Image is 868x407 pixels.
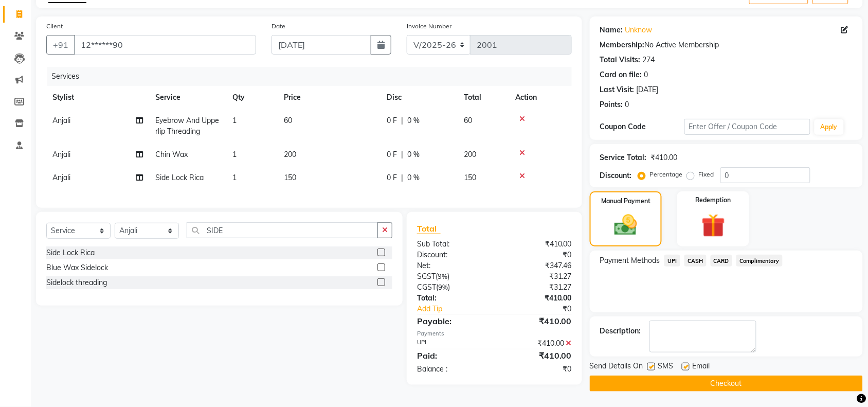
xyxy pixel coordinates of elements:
div: Balance : [409,364,495,375]
div: Blue Wax Sidelock [46,262,108,273]
th: Price [278,86,381,109]
span: 0 F [387,172,397,183]
div: Sidelock threading [46,277,107,288]
div: Points: [600,99,623,110]
div: UPI [409,338,495,349]
button: Checkout [590,376,863,392]
span: Side Lock Rica [155,173,204,182]
a: Add Tip [409,304,509,314]
div: Last Visit: [600,84,635,95]
span: Email [693,361,710,374]
div: Description: [600,326,641,337]
div: Service Total: [600,152,647,163]
div: ₹0 [494,250,580,260]
div: 0 [625,99,629,110]
div: Name: [600,25,623,36]
div: Discount: [600,170,632,181]
div: Payments [417,329,572,338]
div: ₹410.00 [651,152,678,163]
span: CGST [417,282,436,292]
div: ₹410.00 [494,349,580,362]
span: 200 [284,150,296,159]
span: 60 [284,116,292,125]
div: Payable: [409,315,495,327]
span: Send Details On [590,361,643,374]
span: Payment Methods [600,255,660,266]
label: Invoice Number [407,22,451,31]
label: Manual Payment [601,197,650,206]
th: Total [458,86,509,109]
span: 0 F [387,149,397,160]
div: Membership: [600,40,645,50]
span: 9% [438,283,448,291]
div: Net: [409,260,495,271]
input: Enter Offer / Coupon Code [684,119,810,135]
div: ₹0 [494,364,580,375]
label: Percentage [650,170,683,179]
div: ₹31.27 [494,271,580,282]
span: Anjali [52,116,70,125]
span: 0 % [407,149,420,160]
span: CARD [711,255,733,267]
span: 150 [464,173,476,182]
button: +91 [46,35,75,55]
th: Stylist [46,86,149,109]
div: ₹0 [509,304,580,314]
span: 150 [284,173,296,182]
div: ₹31.27 [494,282,580,293]
span: Eyebrow And Upperlip Threading [155,116,219,136]
div: 274 [643,55,655,65]
div: ( ) [409,282,495,293]
span: 0 % [407,172,420,183]
div: Card on file: [600,69,642,80]
label: Fixed [699,170,714,179]
span: UPI [664,255,680,267]
th: Service [149,86,226,109]
div: Total: [409,293,495,304]
th: Qty [226,86,278,109]
div: Total Visits: [600,55,641,65]
span: Total [417,223,441,234]
div: ₹410.00 [494,315,580,327]
div: No Active Membership [600,40,853,50]
div: ₹410.00 [494,293,580,304]
span: | [401,115,403,126]
span: 1 [232,116,237,125]
span: 1 [232,150,237,159]
span: Chin Wax [155,150,188,159]
span: Anjali [52,150,70,159]
div: Paid: [409,349,495,362]
span: SGST [417,272,436,281]
div: ₹410.00 [494,338,580,349]
img: _gift.svg [694,211,733,240]
span: SMS [658,361,674,374]
span: Anjali [52,173,70,182]
div: Coupon Code [600,121,684,132]
div: [DATE] [637,84,659,95]
span: Complimentary [736,255,783,267]
label: Date [272,22,285,31]
th: Action [509,86,572,109]
label: Redemption [696,196,731,205]
div: ( ) [409,271,495,282]
span: 1 [232,173,237,182]
div: Services [47,67,580,86]
input: Search or Scan [187,222,378,238]
span: | [401,172,403,183]
span: 200 [464,150,476,159]
div: ₹410.00 [494,239,580,250]
div: 0 [644,69,648,80]
button: Apply [815,119,844,135]
span: CASH [684,255,707,267]
a: Unknow [625,25,653,36]
div: ₹347.46 [494,260,580,271]
label: Client [46,22,63,31]
span: 0 F [387,115,397,126]
span: | [401,149,403,160]
input: Search by Name/Mobile/Email/Code [74,35,256,55]
span: 9% [438,272,447,280]
div: Side Lock Rica [46,247,95,258]
span: 60 [464,116,472,125]
span: 0 % [407,115,420,126]
th: Disc [381,86,458,109]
